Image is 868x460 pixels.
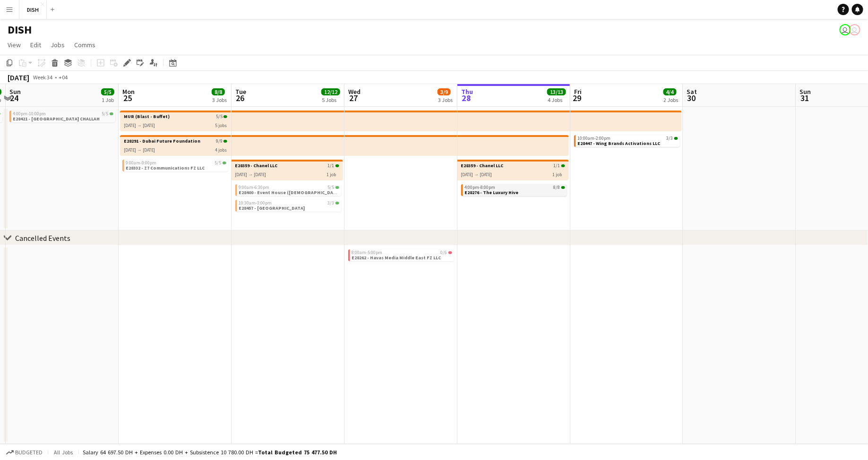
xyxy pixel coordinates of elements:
span: 8/8 [554,185,560,190]
a: View [4,39,25,51]
span: 3/3 [335,202,339,204]
span: 1/1 [328,162,335,169]
div: 1 job [327,168,339,177]
span: View [8,41,21,49]
div: 5 jobs [215,119,227,128]
div: [DATE] → [DATE] [124,144,200,153]
div: Salary 64 697.50 DH + Expenses 0.00 DH + Subsistence 10 780.00 DH = [83,449,337,456]
span: 26 [234,93,246,103]
span: 3/9 [438,88,451,95]
span: 5/5 [335,186,339,189]
button: DISH [19,0,47,19]
span: 24 [8,93,21,103]
span: 3/3 [328,201,335,205]
app-user-avatar: Tracy Secreto [849,24,860,35]
span: 27 [347,93,361,103]
span: Budgeted [15,449,43,456]
app-job-card: 4:00pm-10:00pm5/5E28421 - [GEOGRAPHIC_DATA] CHALLAH [9,111,115,122]
span: E28421 - DOHA CHALLAH [13,116,100,122]
span: 28 [460,93,473,103]
span: 5/5 [215,161,222,165]
span: Fri [574,87,582,96]
span: Jobs [51,41,65,49]
span: 5/5 [110,112,113,115]
a: Comms [70,39,99,51]
span: 4:00pm-8:00pm [465,185,496,190]
app-job-card: 10:30am-3:00pm3/3E28457 - [GEOGRAPHIC_DATA] [235,200,341,212]
span: Total Budgeted 75 477.50 DH [258,449,337,456]
span: Edit [30,41,41,49]
div: 1 job [553,168,565,177]
app-job-card: 4:00pm-8:00pm8/8E28276 - The Luxury Hive [461,184,567,196]
h3: E28359 - Chanel LLC [235,163,278,168]
div: [DATE] → [DATE] [461,168,504,177]
h1: DISH [8,23,32,37]
div: 4 jobs [215,144,227,153]
app-user-avatar: John Santarin [840,24,851,35]
span: 8/8 [561,186,565,189]
span: 1/1 [554,162,560,169]
div: 3 Jobs [212,96,227,103]
span: 25 [121,93,135,103]
span: 5/5 [216,113,223,119]
span: 9:00am-9:00pm [126,161,157,165]
button: Budgeted [5,447,44,458]
span: E28276 - The Luxury Hive [465,189,519,196]
div: 2 Jobs [664,96,679,103]
span: Tue [235,87,246,96]
span: 0/6 [441,250,447,255]
span: E28332 - Z7 Communications FZ LLC [126,165,205,171]
a: Edit [26,39,45,51]
span: 5/5 [328,185,335,190]
span: 13/13 [547,88,566,95]
h3: E28291 - Dubai Future Foundation [124,138,200,144]
app-job-card: 9:00am-6:30pm5/5E28400 - Event House ([DEMOGRAPHIC_DATA] Only) [235,184,341,196]
span: E28457 - Arabian Gulf Mechanical Center [239,205,305,211]
span: 5/5 [223,162,226,164]
span: 10:30am-3:00pm [239,201,272,205]
span: 31 [799,93,811,103]
span: 8:00am-5:00pm [352,250,383,255]
span: 3/3 [674,137,678,140]
div: Cancelled Events [15,233,70,243]
app-job-card: 10:00am-2:00pm3/3E28447 - Wing Brands Activations LLC [574,135,680,147]
span: Sun [800,87,811,96]
div: +04 [59,74,68,81]
span: Week 34 [31,74,55,81]
span: 9/9 [216,138,223,144]
h3: MUR (Blast - Buffet) [124,114,170,119]
span: 8/8 [212,88,225,95]
span: E28447 - Wing Brands Activations LLC [578,140,661,146]
div: 1 Job [102,96,114,103]
div: 3 Jobs [438,96,453,103]
app-job-card: 8:00am-5:00pm0/6E28262 - Havas Media Middle East FZ LLC [348,249,454,261]
span: 29 [573,93,582,103]
span: 5/5 [102,111,109,116]
span: 12/12 [321,88,340,95]
span: E28400 - Event House (Females Only) [239,189,354,196]
span: 4:00pm-10:00pm [13,111,46,116]
span: 0/6 [448,251,452,254]
span: Comms [74,41,95,49]
span: 1/1 [561,164,565,167]
div: 4 Jobs [548,96,566,103]
div: [DATE] [8,73,29,82]
span: 3/3 [667,136,673,141]
app-job-card: 9:00am-9:00pm5/5E28332 - Z7 Communications FZ LLC [122,160,228,171]
span: 4/4 [663,88,677,95]
div: 5 Jobs [322,96,340,103]
div: [DATE] → [DATE] [235,168,278,177]
span: All jobs [52,449,75,456]
span: Sat [687,87,697,96]
span: Thu [461,87,473,96]
span: 5/5 [101,88,114,95]
span: 9:00am-6:30pm [239,185,270,190]
div: [DATE] → [DATE] [124,119,170,128]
